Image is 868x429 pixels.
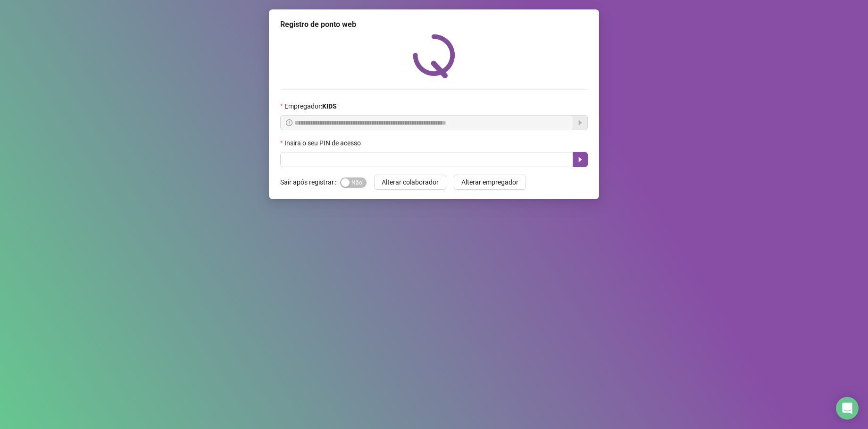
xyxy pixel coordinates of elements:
[382,177,439,187] span: Alterar colaborador
[286,119,292,126] span: info-circle
[576,156,584,163] span: caret-right
[454,175,526,190] button: Alterar empregador
[284,101,337,111] span: Empregador :
[280,138,367,148] label: Insira o seu PIN de acesso
[413,34,455,78] img: QRPoint
[322,102,337,110] strong: KIDS
[836,397,859,420] div: Open Intercom Messenger
[280,175,340,190] label: Sair após registrar
[374,175,446,190] button: Alterar colaborador
[461,177,518,187] span: Alterar empregador
[280,19,588,30] div: Registro de ponto web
